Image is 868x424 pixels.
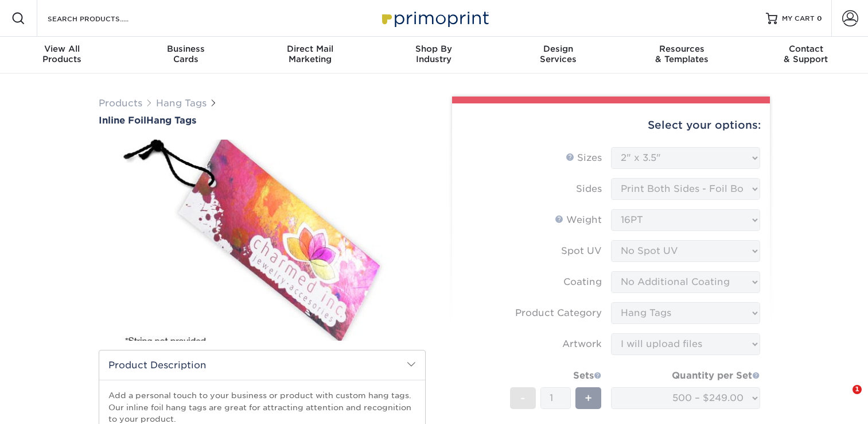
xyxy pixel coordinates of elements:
a: Inline FoilHang Tags [99,115,426,126]
iframe: Google Customer Reviews [3,389,98,420]
input: SEARCH PRODUCTS..... [46,11,158,25]
a: Hang Tags [156,98,207,109]
div: Select your options: [461,103,761,147]
span: Design [496,44,620,54]
h2: Product Description [99,350,425,380]
span: Resources [620,44,744,54]
span: Shop By [372,44,496,54]
span: 0 [817,14,822,22]
iframe: Intercom live chat [829,385,857,413]
a: Products [99,98,142,109]
div: Services [496,44,620,64]
span: Direct Mail [248,44,372,54]
img: Inline Foil 01 [99,127,426,353]
span: Contact [744,44,868,54]
div: Cards [124,44,248,64]
h1: Hang Tags [99,115,426,126]
div: Industry [372,44,496,64]
span: 1 [853,385,862,394]
a: Direct MailMarketing [248,37,372,74]
span: MY CART [782,14,815,24]
div: & Templates [620,44,744,64]
a: BusinessCards [124,37,248,74]
span: Business [124,44,248,54]
div: & Support [744,44,868,64]
a: DesignServices [496,37,620,74]
a: Shop ByIndustry [372,37,496,74]
img: Primoprint [377,6,492,30]
a: Resources& Templates [620,37,744,74]
div: Marketing [248,44,372,64]
a: Contact& Support [744,37,868,74]
span: Inline Foil [99,115,146,126]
